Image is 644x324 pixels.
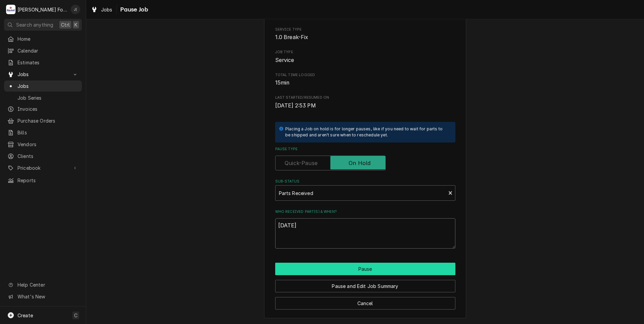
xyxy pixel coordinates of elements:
[4,80,82,92] a: Jobs
[275,280,455,292] button: Pause and Edit Job Summary
[4,115,82,126] a: Purchase Orders
[6,5,15,14] div: M
[18,83,78,90] span: Jobs
[275,179,455,184] label: Sub-Status
[275,297,455,310] button: Cancel
[275,292,455,310] div: Button Group Row
[275,27,455,32] span: Service Type
[18,47,78,54] span: Calendar
[18,117,78,124] span: Purchase Orders
[275,263,455,310] div: Button Group
[275,56,455,64] span: Job Type
[4,33,82,44] a: Home
[4,139,82,150] a: Vendors
[6,5,15,14] div: Marshall Food Equipment Service's Avatar
[275,72,455,87] div: Total Time Logged
[18,71,68,78] span: Jobs
[275,263,455,275] button: Pause
[18,35,78,42] span: Home
[275,102,316,109] span: [DATE] 2:53 PM
[18,293,78,300] span: What's New
[275,79,290,86] span: 15min
[275,72,455,78] span: Total Time Logged
[18,94,78,101] span: Job Series
[275,27,455,41] div: Service Type
[275,147,455,170] div: Pause Type
[275,50,455,55] span: Job Type
[4,127,82,138] a: Bills
[18,141,78,148] span: Vendors
[101,6,112,13] span: Jobs
[4,19,82,31] button: Search anythingCtrlK
[4,69,82,80] a: Go to Jobs
[18,153,78,160] span: Clients
[16,21,53,28] span: Search anything
[275,34,309,40] span: 1.0 Break-Fix
[4,162,82,173] a: Go to Pricebook
[275,218,455,249] textarea: [DATE]
[4,45,82,56] a: Calendar
[18,281,78,288] span: Help Center
[18,6,67,13] div: [PERSON_NAME] Food Equipment Service
[275,263,455,275] div: Button Group Row
[285,126,449,138] div: Placing a Job on hold is for longer pauses, like if you need to wait for parts to be shipped and ...
[275,102,455,110] span: Last Started/Resumed On
[275,179,455,201] div: Sub-Status
[275,95,455,100] span: Last Started/Resumed On
[4,57,82,68] a: Estimates
[4,151,82,162] a: Clients
[18,59,78,66] span: Estimates
[275,95,455,109] div: Last Started/Resumed On
[61,21,70,28] span: Ctrl
[71,5,80,14] div: Jeff Debigare (109)'s Avatar
[18,105,78,112] span: Invoices
[71,5,80,14] div: J(
[4,279,82,290] a: Go to Help Center
[4,291,82,302] a: Go to What's New
[74,312,77,319] span: C
[18,129,78,136] span: Bills
[275,209,455,215] label: Who received part(s) & when?
[275,79,455,87] span: Total Time Logged
[18,313,33,318] span: Create
[275,275,455,292] div: Button Group Row
[88,4,115,15] a: Jobs
[275,209,455,249] div: Who received part(s) & when?
[275,50,455,64] div: Job Type
[4,175,82,186] a: Reports
[4,103,82,115] a: Invoices
[74,21,77,28] span: K
[275,33,455,41] span: Service Type
[18,177,78,184] span: Reports
[4,92,82,103] a: Job Series
[275,57,294,63] span: Service
[18,164,68,171] span: Pricebook
[275,147,455,152] label: Pause Type
[118,5,148,14] span: Pause Job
